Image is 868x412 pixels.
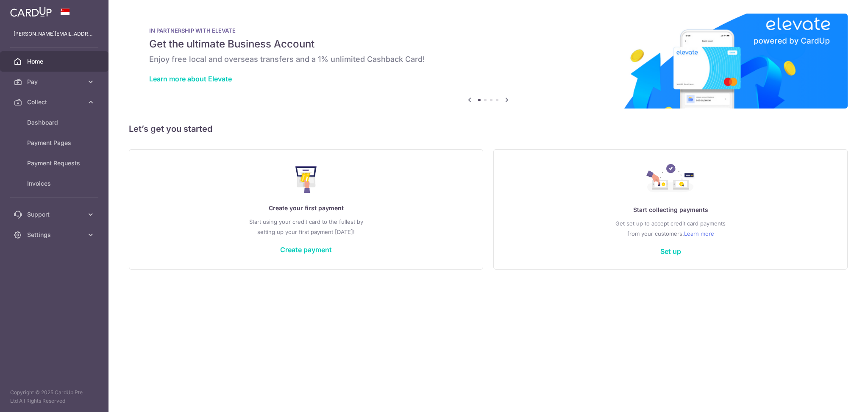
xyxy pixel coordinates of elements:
[129,122,848,136] h5: Let’s get you started
[27,231,83,239] span: Settings
[149,37,827,51] h5: Get the ultimate Business Account
[27,78,83,86] span: Pay
[660,247,681,256] a: Set up
[511,218,830,239] p: Get set up to accept credit card payments from your customers.
[646,164,695,195] img: Collect Payment
[149,54,827,64] h6: Enjoy free local and overseas transfers and a 1% unlimited Cashback Card!
[27,98,83,106] span: Collect
[27,159,83,167] span: Payment Requests
[146,217,466,237] p: Start using your credit card to the fullest by setting up your first payment [DATE]!
[295,166,317,193] img: Make Payment
[129,14,848,109] img: Renovation banner
[684,228,714,239] a: Learn more
[27,139,83,147] span: Payment Pages
[149,27,827,34] p: IN PARTNERSHIP WITH ELEVATE
[10,7,52,17] img: CardUp
[149,75,232,83] a: Learn more about Elevate
[27,57,83,66] span: Home
[27,118,83,127] span: Dashboard
[511,205,830,215] p: Start collecting payments
[14,30,95,38] p: [PERSON_NAME][EMAIL_ADDRESS][PERSON_NAME][DOMAIN_NAME]
[280,245,332,254] a: Create payment
[27,179,83,188] span: Invoices
[814,387,860,408] iframe: Opens a widget where you can find more information
[146,203,466,213] p: Create your first payment
[27,210,83,219] span: Support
